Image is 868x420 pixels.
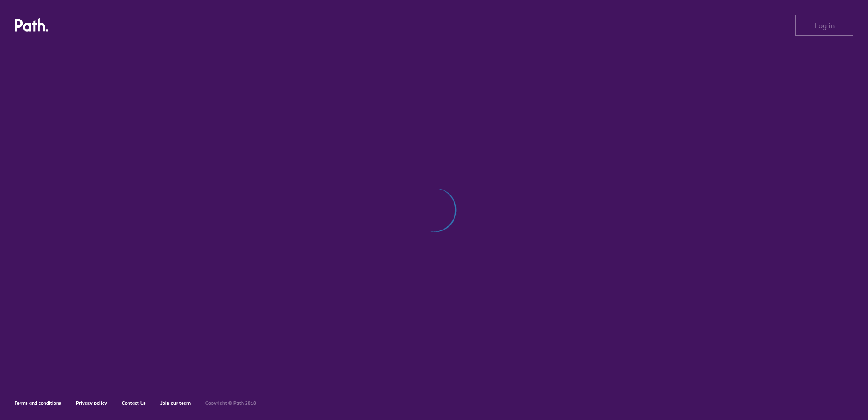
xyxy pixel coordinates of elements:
[122,400,146,406] a: Contact Us
[795,15,853,36] button: Log in
[814,21,835,30] span: Log in
[160,400,191,406] a: Join our team
[15,400,61,406] a: Terms and conditions
[76,400,107,406] a: Privacy policy
[205,400,256,406] h6: Copyright © Path 2018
